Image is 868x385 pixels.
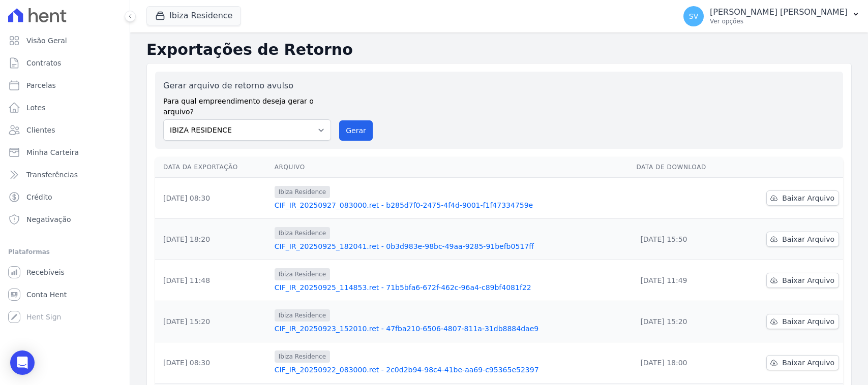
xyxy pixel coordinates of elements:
[675,2,868,30] button: SV [PERSON_NAME] [PERSON_NAME] Ver opções
[782,193,834,203] span: Baixar Arquivo
[275,227,330,239] span: Ibiza Residence
[26,267,65,277] span: Recebíveis
[632,301,736,342] td: [DATE] 15:20
[689,13,698,20] span: SV
[710,17,848,25] p: Ver opções
[155,301,271,342] td: [DATE] 15:20
[8,246,122,258] div: Plataformas
[26,290,67,300] span: Conta Hent
[4,209,126,230] a: Negativação
[632,157,736,178] th: Data de Download
[146,6,241,25] button: Ibiza Residence
[10,350,35,375] div: Open Intercom Messenger
[271,157,633,178] th: Arquivo
[766,190,839,206] a: Baixar Arquivo
[26,147,79,157] span: Minha Carteira
[766,314,839,329] a: Baixar Arquivo
[26,125,55,135] span: Clientes
[275,268,330,280] span: Ibiza Residence
[26,58,61,68] span: Contratos
[275,186,330,198] span: Ibiza Residence
[782,234,834,244] span: Baixar Arquivo
[26,36,67,46] span: Visão Geral
[710,7,848,17] p: [PERSON_NAME] [PERSON_NAME]
[275,200,628,210] a: CIF_IR_20250927_083000.ret - b285d7f0-2475-4f4d-9001-f1f47334759e
[4,284,126,305] a: Conta Hent
[155,260,271,301] td: [DATE] 11:48
[155,219,271,260] td: [DATE] 18:20
[782,275,834,285] span: Baixar Arquivo
[782,358,834,368] span: Baixar Arquivo
[26,192,52,202] span: Crédito
[4,262,126,282] a: Recebíveis
[4,30,126,51] a: Visão Geral
[26,103,46,113] span: Lotes
[26,214,71,224] span: Negativação
[632,260,736,301] td: [DATE] 11:49
[155,157,271,178] th: Data da Exportação
[146,41,852,59] h2: Exportações de Retorno
[4,142,126,163] a: Minha Carteira
[4,187,126,207] a: Crédito
[339,120,373,141] button: Gerar
[4,53,126,73] a: Contratos
[766,232,839,247] a: Baixar Arquivo
[275,241,628,251] a: CIF_IR_20250925_182041.ret - 0b3d983e-98bc-49aa-9285-91befb0517ff
[163,92,331,117] label: Para qual empreendimento deseja gerar o arquivo?
[4,75,126,95] a: Parcelas
[4,165,126,185] a: Transferências
[4,120,126,140] a: Clientes
[766,355,839,370] a: Baixar Arquivo
[275,350,330,363] span: Ibiza Residence
[275,282,628,293] a: CIF_IR_20250925_114853.ret - 71b5bfa6-672f-462c-96a4-c89bf4081f22
[26,170,78,180] span: Transferências
[766,273,839,288] a: Baixar Arquivo
[275,324,628,334] a: CIF_IR_20250923_152010.ret - 47fba210-6506-4807-811a-31db8884dae9
[275,309,330,322] span: Ibiza Residence
[632,219,736,260] td: [DATE] 15:50
[163,80,331,92] label: Gerar arquivo de retorno avulso
[26,80,56,90] span: Parcelas
[782,316,834,327] span: Baixar Arquivo
[275,365,628,375] a: CIF_IR_20250922_083000.ret - 2c0d2b94-98c4-41be-aa69-c95365e52397
[632,342,736,383] td: [DATE] 18:00
[155,342,271,383] td: [DATE] 08:30
[4,98,126,118] a: Lotes
[155,178,271,219] td: [DATE] 08:30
